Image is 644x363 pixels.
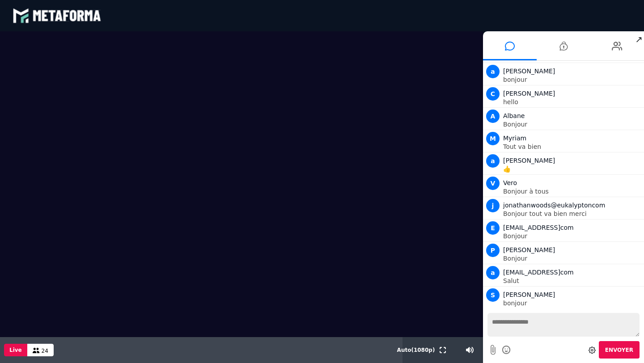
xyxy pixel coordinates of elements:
span: Myriam [503,135,526,142]
p: 👍 [503,166,642,172]
span: [PERSON_NAME] [503,90,555,97]
p: Bonjour [503,233,642,239]
p: hello [503,99,642,105]
span: Albane [503,112,525,119]
span: P [486,244,500,257]
span: [PERSON_NAME] [503,291,555,298]
p: Bonjour [503,255,642,262]
p: Bonjour [503,121,642,127]
span: Auto ( 1080 p) [397,347,435,353]
span: [EMAIL_ADDRESS]com [503,224,574,231]
span: a [486,154,500,168]
span: j [486,199,500,212]
span: E [486,221,500,235]
button: Auto(1080p) [395,337,437,363]
p: bonjour [503,300,642,306]
span: a [486,266,500,279]
span: Vero [503,179,517,186]
span: A [486,110,500,123]
span: M [486,132,500,145]
button: Envoyer [599,341,640,359]
span: V [486,177,500,190]
span: 24 [42,348,48,354]
span: C [486,87,500,101]
span: [EMAIL_ADDRESS]com [503,269,574,276]
span: S [486,288,500,302]
p: bonjour [503,76,642,83]
span: jonathanwoods@eukalyptoncom [503,202,605,209]
span: [PERSON_NAME] [503,246,555,253]
p: Tout va bien [503,144,642,150]
span: ↗ [634,31,644,47]
span: [PERSON_NAME] [503,157,555,164]
p: Bonjour tout va bien merci [503,211,642,217]
span: [PERSON_NAME] [503,68,555,75]
button: Live [4,344,27,356]
span: a [486,65,500,78]
p: Salut [503,278,642,284]
span: Envoyer [605,347,633,353]
p: Bonjour à tous [503,188,642,194]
